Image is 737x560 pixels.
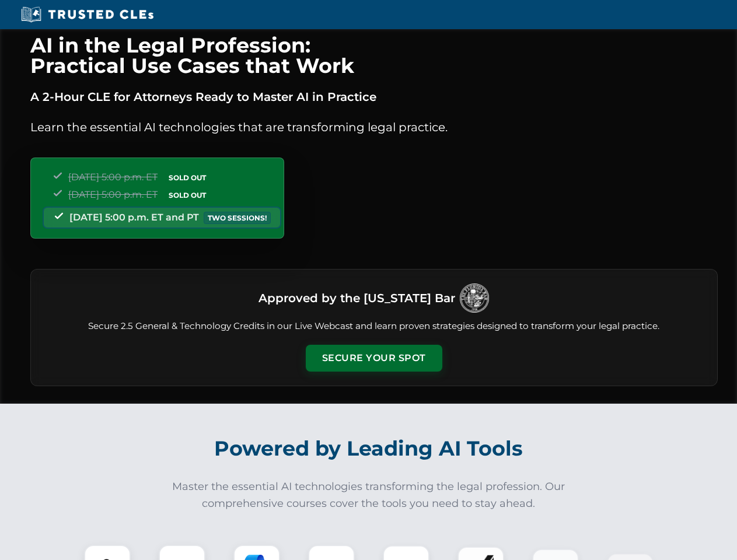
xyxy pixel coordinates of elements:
p: Master the essential AI technologies transforming the legal profession. Our comprehensive courses... [165,478,573,512]
p: Learn the essential AI technologies that are transforming legal practice. [30,118,718,136]
span: [DATE] 5:00 p.m. ET [68,171,158,183]
span: [DATE] 5:00 p.m. ET [68,189,158,200]
p: A 2-Hour CLE for Attorneys Ready to Master AI in Practice [30,87,718,106]
h2: Powered by Leading AI Tools [46,428,692,469]
img: Trusted CLEs [18,6,157,23]
img: Logo [460,283,489,313]
p: Secure 2.5 General & Technology Credits in our Live Webcast and learn proven strategies designed ... [45,320,703,333]
h1: AI in the Legal Profession: Practical Use Cases that Work [30,35,718,76]
button: Secure Your Spot [306,345,442,372]
h3: Approved by the [US_STATE] Bar [259,288,455,309]
span: SOLD OUT [165,171,210,184]
span: SOLD OUT [165,189,210,201]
